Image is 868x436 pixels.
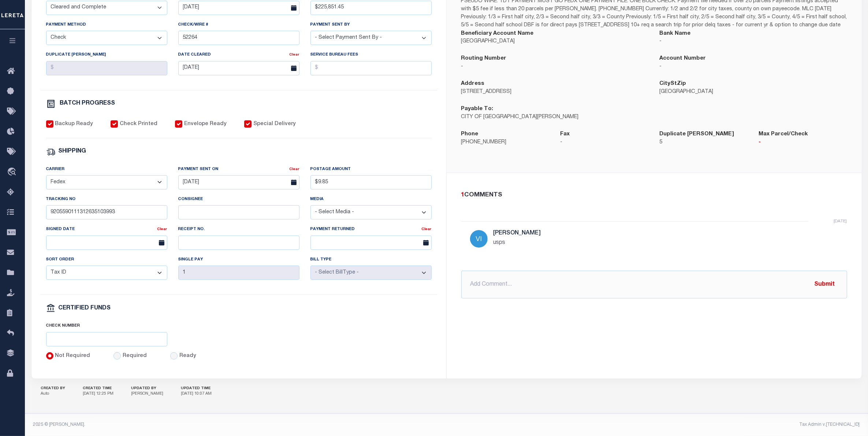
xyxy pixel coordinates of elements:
div: COMMENTS [461,191,844,200]
label: Fax [560,130,570,139]
label: Single Pay [178,257,203,263]
label: Media [310,196,324,203]
h5: CREATED BY [41,386,66,391]
span: 1 [461,192,465,198]
label: Duplicate [PERSON_NAME] [660,130,734,139]
label: Signed Date [46,226,75,233]
label: Payment Returned [310,226,355,233]
label: Carrier [46,166,65,173]
p: [PHONE_NUMBER] [461,139,550,147]
div: 2025 © [PERSON_NAME]. [28,421,447,428]
p: usps [493,238,713,247]
p: - [560,139,649,147]
label: Check Number [46,323,80,329]
p: - [660,38,847,46]
label: Payment Sent By [310,22,350,28]
label: Postage Amount [310,166,351,173]
label: Not Required [55,352,90,360]
p: [DATE] 12:25 PM [83,391,114,397]
label: Account Number [660,55,706,63]
label: Sort Order [46,257,74,263]
h5: CREATED TIME [83,386,114,391]
p: - [660,63,847,71]
a: Clear [290,53,299,57]
h6: SHIPPING [59,149,86,155]
i: travel_explore [7,168,19,177]
label: Payment Method [46,22,86,28]
label: Max Parcel/Check [759,130,808,139]
label: Payment Sent On [178,166,219,173]
label: CityStZip [660,80,686,88]
input: Add Comment... [461,271,847,298]
label: Duplicate [PERSON_NAME] [46,52,106,58]
label: Phone [461,130,478,139]
label: Tracking No [46,196,76,203]
label: Required [123,352,147,360]
label: Check Printed [120,120,157,128]
input: $ [310,1,432,15]
label: Bill Type [310,257,332,263]
label: Ready [179,352,196,360]
label: Address [461,80,485,88]
p: CITY OF [GEOGRAPHIC_DATA][PERSON_NAME] [461,113,649,121]
p: [GEOGRAPHIC_DATA] [461,38,649,46]
a: Clear [157,228,167,231]
input: $ [310,61,432,75]
label: Service Bureau Fees [310,52,358,58]
a: Clear [422,228,432,231]
img: Villatoro-Benitez, Andres [470,230,488,248]
label: Receipt No. [178,226,205,233]
label: Bank Name [660,30,691,38]
p: Auto [41,391,66,397]
p: [PERSON_NAME] [131,391,164,397]
h6: BATCH PROGRESS [60,101,115,106]
p: 5 [660,139,748,147]
p: - [759,139,847,147]
p: [DATE] [834,218,847,225]
h5: UPDATED BY [131,386,164,391]
p: [DATE] 10:07 AM [181,391,212,397]
a: Clear [290,168,299,171]
label: Consignee [178,196,203,203]
label: Beneficiary Account Name [461,30,534,38]
label: Special Delivery [253,120,296,128]
h6: CERTIFIED FUNDS [59,305,111,312]
label: Envelope Ready [184,120,227,128]
label: Backup Ready [55,120,93,128]
button: Submit [810,277,840,292]
label: Payable To: [461,105,493,113]
label: Check/Wire # [178,22,209,28]
p: - [461,63,649,71]
p: [GEOGRAPHIC_DATA] [660,88,847,96]
h5: [PERSON_NAME] [493,230,713,237]
div: Tax Admin v.[TECHNICAL_ID] [452,421,860,428]
input: $ [310,175,432,189]
label: Routing Number [461,55,507,63]
p: [STREET_ADDRESS] [461,88,649,96]
input: $ [46,61,167,75]
h5: UPDATED TIME [181,386,212,391]
label: Date Cleared [178,52,211,58]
